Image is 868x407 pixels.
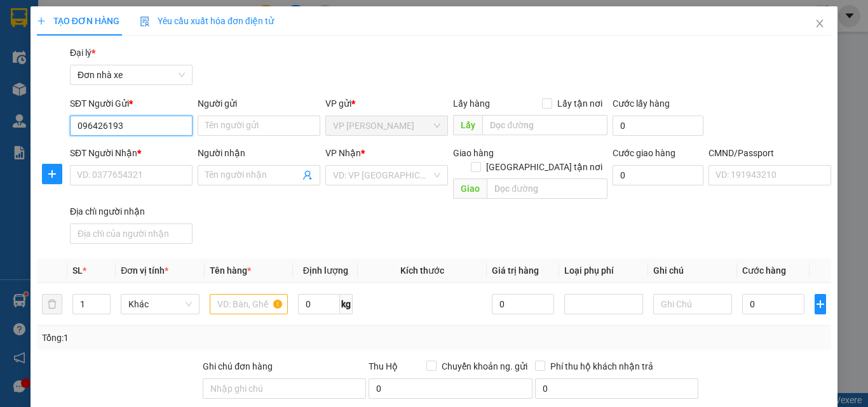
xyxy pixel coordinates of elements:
[613,98,670,109] label: Cước lấy hàng
[325,148,361,158] span: VP Nhận
[70,224,193,244] input: Địa chỉ của người nhận
[613,165,703,185] input: Cước giao hàng
[303,265,348,276] span: Định lượng
[70,97,193,110] div: SĐT Người Gửi
[369,361,398,371] span: Thu Hộ
[492,294,554,314] input: 0
[210,294,288,314] input: VD: Bàn, Ghế
[70,146,193,160] div: SĐT Người Nhận
[78,65,185,84] span: Đơn nhà xe
[203,378,366,399] input: Ghi chú đơn hàng
[400,265,444,276] span: Kích thước
[42,164,62,184] button: plus
[545,359,658,373] span: Phí thu hộ khách nhận trả
[340,294,353,314] span: kg
[128,295,192,314] span: Khác
[37,16,119,26] span: TẠO ĐƠN HÀNG
[121,265,168,276] span: Đơn vị tính
[198,97,320,110] div: Người gửi
[613,148,675,158] label: Cước giao hàng
[802,6,837,42] button: Close
[487,178,607,199] input: Dọc đường
[198,146,320,160] div: Người nhận
[37,17,46,25] span: plus
[70,48,95,58] span: Đại lý
[815,294,826,314] button: plus
[559,258,648,283] th: Loại phụ phí
[653,294,732,314] input: Ghi Chú
[325,97,448,110] div: VP gửi
[709,146,831,160] div: CMND/Passport
[72,265,83,276] span: SL
[140,17,150,27] img: icon
[742,265,786,276] span: Cước hàng
[42,294,62,314] button: delete
[492,265,539,276] span: Giá trị hàng
[613,116,703,136] input: Cước lấy hàng
[43,169,62,179] span: plus
[70,204,193,218] div: Địa chỉ người nhận
[815,18,825,29] span: close
[140,16,274,26] span: Yêu cầu xuất hóa đơn điện tử
[648,258,737,283] th: Ghi chú
[210,265,251,276] span: Tên hàng
[482,115,607,135] input: Dọc đường
[453,115,482,135] span: Lấy
[453,148,494,158] span: Giao hàng
[552,97,607,110] span: Lấy tận nơi
[481,160,607,174] span: [GEOGRAPHIC_DATA] tận nơi
[42,331,336,345] div: Tổng: 1
[453,98,490,109] span: Lấy hàng
[453,178,487,199] span: Giao
[333,116,440,135] span: VP Ngọc Hồi
[437,359,532,373] span: Chuyển khoản ng. gửi
[815,299,825,309] span: plus
[302,170,313,180] span: user-add
[203,361,273,371] label: Ghi chú đơn hàng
